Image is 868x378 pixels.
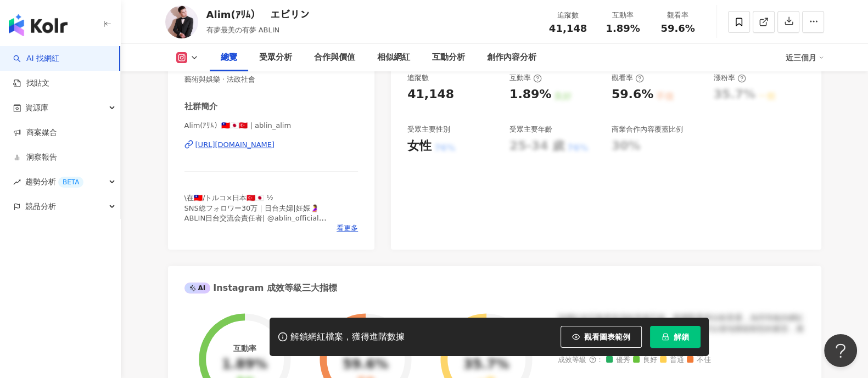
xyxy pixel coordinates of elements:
div: 1.89% [222,357,267,373]
div: 女性 [407,138,432,155]
div: 1.89% [509,86,551,103]
div: 總覽 [221,51,237,64]
div: 互動率 [509,73,542,83]
span: 資源庫 [25,95,48,120]
span: 藝術與娛樂 · 法政社會 [184,75,359,84]
div: AI [184,283,211,294]
div: 觀看率 [657,10,699,21]
span: Alim(ｱﾘﾑ）🇹🇼🇯🇵🇹🇷 | ablin_alim [184,121,359,131]
div: 社群簡介 [184,101,217,112]
div: 解鎖網紅檔案，獲得進階數據 [290,331,405,343]
div: 59.6% [612,86,653,103]
div: Instagram 成效等級三大指標 [184,282,337,294]
span: lock [662,333,669,341]
div: 41,148 [407,86,454,103]
a: 找貼文 [13,78,49,89]
a: 洞察報告 [13,152,57,163]
a: 商案媒合 [13,127,57,138]
span: 有夢最美の有夢 ABLIN [206,26,280,34]
div: 59.6% [343,357,388,373]
div: 追蹤數 [407,73,429,83]
div: 互動率 [602,10,644,21]
div: 近三個月 [786,49,824,66]
span: rise [13,178,21,186]
div: 漲粉率 [714,73,746,83]
div: 受眾分析 [259,51,292,64]
div: BETA [58,177,83,188]
img: KOL Avatar [165,5,198,38]
div: 35.7% [463,357,509,373]
span: 41,148 [549,22,587,34]
span: 優秀 [606,356,630,364]
div: 互動分析 [432,51,465,64]
div: 該網紅的互動率和漲粉率都不錯，唯獨觀看率比較普通，為同等級的網紅的中低等級，效果不一定會好，但仍然建議可以發包開箱類型的案型，應該會比較有成效！ [558,313,805,345]
span: 良好 [633,356,657,364]
a: [URL][DOMAIN_NAME] [184,140,359,150]
div: 相似網紅 [377,51,410,64]
div: 受眾主要性別 [407,125,450,134]
span: 競品分析 [25,194,56,219]
div: 成效等級 ： [558,356,805,364]
div: Alim(ｱﾘﾑ） エビリン [206,8,310,21]
span: 趨勢分析 [25,170,83,194]
div: 合作與價值 [314,51,355,64]
span: \在🇹🇼/トルコ×日本🇹🇷🇯🇵 ½ SNS総フォロワー30万｜日台夫婦|妊娠🤰 ABLIN日台交流会責任者| @ablin_official [PERSON_NAME]日台親善協会アンバサダー ... [184,194,334,272]
span: 1.89% [606,23,640,34]
span: 不佳 [687,356,711,364]
div: 觀看率 [612,73,644,83]
div: 創作內容分析 [487,51,536,64]
span: 觀看圖表範例 [584,332,630,341]
button: 觀看圖表範例 [561,326,642,348]
div: 受眾主要年齡 [509,125,552,134]
span: 看更多 [337,223,358,233]
span: 59.6% [660,23,695,34]
div: 商業合作內容覆蓋比例 [612,125,683,134]
img: logo [9,14,68,36]
div: [URL][DOMAIN_NAME] [195,140,275,150]
span: 普通 [660,356,684,364]
span: 解鎖 [674,332,689,341]
div: 追蹤數 [547,10,589,21]
button: 解鎖 [650,326,701,348]
a: searchAI 找網紅 [13,53,59,64]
